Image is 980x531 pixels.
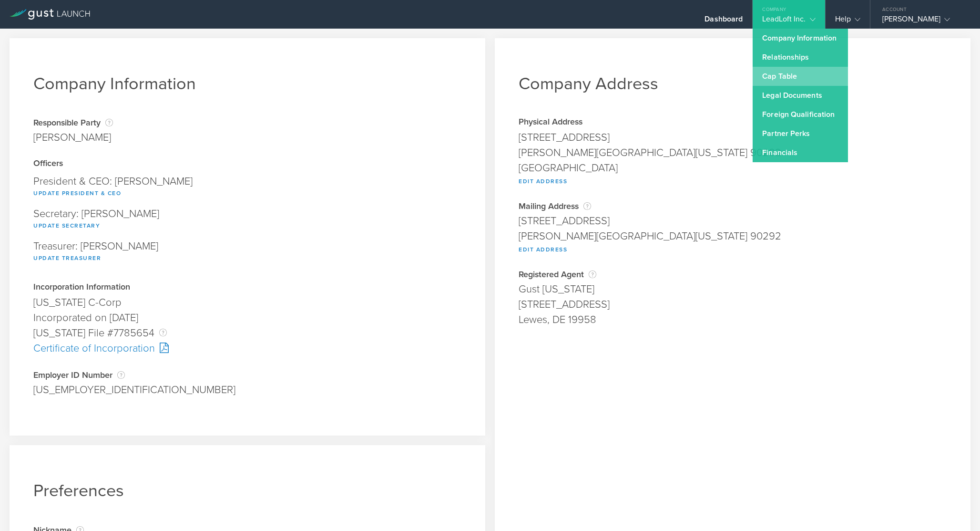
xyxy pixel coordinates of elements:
div: [PERSON_NAME] [33,130,113,145]
div: Help [835,14,860,29]
div: [STREET_ADDRESS] [519,213,947,229]
button: Update President & CEO [33,187,121,199]
div: President & CEO: [PERSON_NAME] [33,171,461,204]
div: [PERSON_NAME][GEOGRAPHIC_DATA][US_STATE] 90292 [519,145,947,160]
div: Dashboard [704,14,743,29]
h1: Company Address [519,73,947,94]
div: [US_STATE] File #7785654 [33,325,461,341]
h1: Preferences [33,480,461,501]
div: Employer ID Number [33,370,461,380]
div: Registered Agent [519,270,947,279]
div: LeadLoft Inc. [762,14,815,29]
div: Treasurer: [PERSON_NAME] [33,236,461,269]
div: Incorporation Information [33,283,461,292]
div: [PERSON_NAME] [882,14,963,29]
div: Gust [US_STATE] [519,281,947,297]
div: Physical Address [519,118,947,127]
div: Officers [33,159,461,169]
div: Mailing Address [519,201,947,211]
div: [US_STATE] C-Corp [33,295,461,310]
div: [GEOGRAPHIC_DATA] [519,160,947,176]
button: Edit Address [519,176,567,187]
button: Edit Address [519,244,567,255]
h1: Company Information [33,73,461,94]
div: [STREET_ADDRESS] [519,297,947,312]
div: [STREET_ADDRESS] [519,130,947,145]
div: [PERSON_NAME][GEOGRAPHIC_DATA][US_STATE] 90292 [519,229,947,244]
button: Update Secretary [33,220,100,231]
div: Incorporated on [DATE] [33,310,461,325]
button: Update Treasurer [33,252,101,264]
div: Responsible Party [33,118,113,127]
div: Certificate of Incorporation [33,341,461,356]
div: Lewes, DE 19958 [519,312,947,327]
div: Secretary: [PERSON_NAME] [33,204,461,236]
div: [US_EMPLOYER_IDENTIFICATION_NUMBER] [33,382,461,397]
